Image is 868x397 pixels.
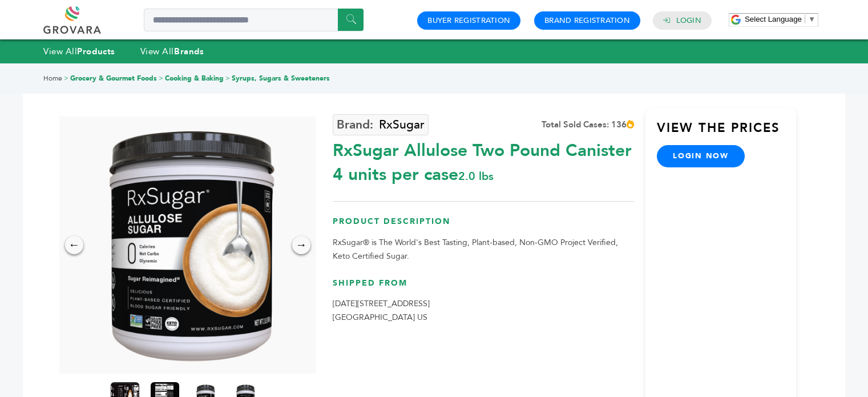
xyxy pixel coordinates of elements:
img: RxSugar Allulose Two Pound Canister 4 units per case 2.0 lbs [56,117,313,374]
h3: Shipped From [333,278,634,298]
span: > [64,74,68,83]
span: > [225,74,230,83]
a: View AllBrands [140,46,204,57]
a: RxSugar [333,114,429,135]
strong: Brands [174,46,204,57]
div: RxSugar Allulose Two Pound Canister 4 units per case [333,133,634,187]
span: ▼ [808,15,815,23]
a: Login [676,15,701,26]
a: Grocery & Gourmet Foods [70,74,157,83]
a: Home [43,74,62,83]
p: [DATE][STREET_ADDRESS] [GEOGRAPHIC_DATA] US [333,297,634,324]
a: Cooking & Baking [165,74,224,83]
span: ​ [805,15,805,23]
a: Buyer Registration [427,15,510,26]
span: > [159,74,163,83]
input: Search a product or brand... [144,9,364,31]
a: View AllProducts [43,46,115,57]
div: Total Sold Cases: 136 [542,119,634,131]
a: Select Language​ [745,15,815,23]
div: ← [65,236,83,254]
a: Syrups, Sugars & Sweeteners [232,74,330,83]
a: Brand Registration [544,15,630,26]
a: login now [657,145,745,167]
strong: Products [77,46,115,57]
h3: Product Description [333,216,634,236]
span: Select Language [745,15,802,23]
div: → [292,236,310,254]
span: 2.0 lbs [458,169,494,184]
h3: View the Prices [657,119,796,146]
p: RxSugar® is The World's Best Tasting, Plant-based, Non-GMO Project Verified, Keto Certified Sugar. [333,236,634,263]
